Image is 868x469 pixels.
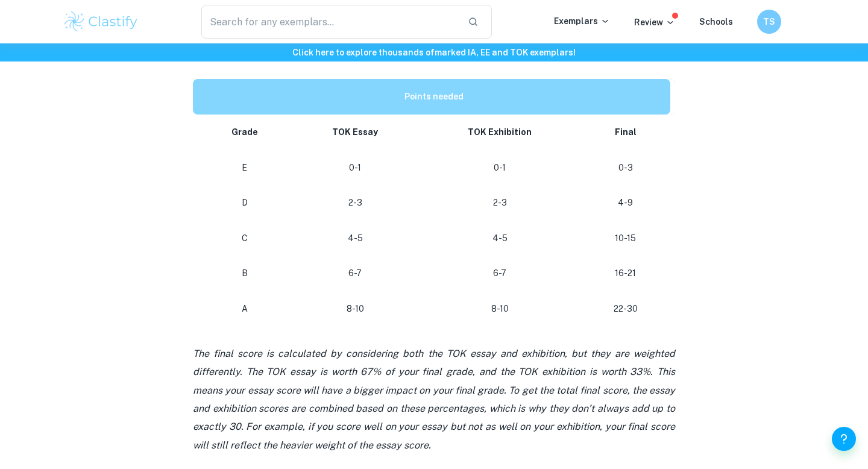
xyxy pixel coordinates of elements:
p: E [207,160,282,176]
p: Review [634,16,675,29]
p: Points needed [207,89,661,105]
p: 0-1 [429,160,571,176]
strong: Grade [231,127,258,137]
button: TS [757,10,781,34]
p: Exemplars [554,14,610,28]
p: C [207,230,282,247]
p: 22-30 [591,301,661,317]
p: 6-7 [429,265,571,282]
p: 8-10 [301,301,409,317]
i: The final score is calculated by considering both the TOK essay and exhibition, but they are weig... [193,348,675,451]
input: Search for any exemplars... [201,5,458,39]
p: 0-3 [591,160,661,176]
p: 4-5 [301,230,409,247]
p: 0-1 [301,160,409,176]
h6: Click here to explore thousands of marked IA, EE and TOK exemplars ! [2,46,866,59]
p: 4-9 [591,195,661,211]
strong: Final [615,127,637,137]
p: D [207,195,282,211]
p: 2-3 [301,195,409,211]
p: B [207,265,282,282]
p: 16-21 [591,265,661,282]
p: 2-3 [429,195,571,211]
p: 6-7 [301,265,409,282]
p: A [207,301,282,317]
img: Clastify logo [63,10,139,34]
a: Schools [699,17,733,27]
button: Help and Feedback [832,427,856,451]
strong: TOK Essay [332,127,378,137]
p: 4-5 [429,230,571,247]
p: 8-10 [429,301,571,317]
strong: TOK Exhibition [468,127,532,137]
p: 10-15 [591,230,661,247]
h6: TS [763,15,776,28]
